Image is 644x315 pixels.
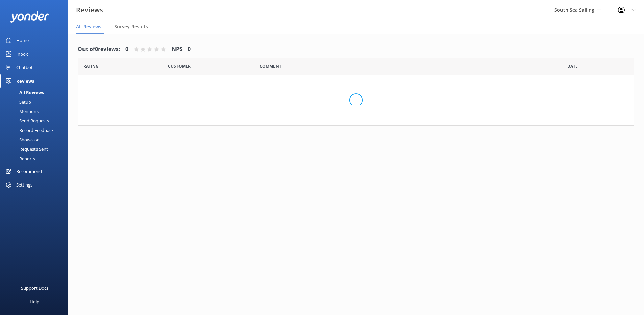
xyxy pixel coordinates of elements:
div: All Reviews [4,88,44,97]
div: Recommend [16,165,42,178]
a: Mentions [4,107,68,116]
div: Help [30,295,39,308]
img: yonder-white-logo.png [10,11,49,23]
h4: 0 [188,45,191,54]
span: All Reviews [76,23,101,30]
a: Record Feedback [4,125,68,135]
div: Settings [16,178,32,192]
div: Setup [4,97,31,107]
div: Record Feedback [4,125,54,135]
a: Reports [4,154,68,163]
div: Showcase [4,135,39,144]
h3: Reviews [76,5,103,16]
div: Mentions [4,107,39,116]
span: Survey Results [114,23,148,30]
a: Setup [4,97,68,107]
a: All Reviews [4,88,68,97]
h4: 0 [125,45,128,54]
div: Support Docs [21,281,48,295]
span: South Sea Sailing [554,7,594,13]
h4: NPS [172,45,183,54]
h4: Out of 0 reviews: [78,45,120,54]
div: Inbox [16,47,28,61]
a: Requests Sent [4,144,68,154]
div: Requests Sent [4,144,48,154]
span: Date [168,63,191,69]
span: Question [260,63,281,69]
div: Reports [4,154,35,163]
a: Showcase [4,135,68,144]
span: Date [567,63,578,69]
div: Chatbot [16,61,33,74]
div: Reviews [16,74,34,88]
a: Send Requests [4,116,68,125]
div: Send Requests [4,116,49,125]
div: Home [16,34,29,47]
span: Date [83,63,99,69]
